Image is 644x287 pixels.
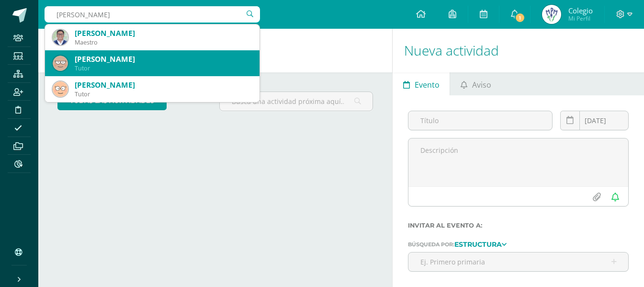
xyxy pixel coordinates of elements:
[75,90,252,98] div: Tutor
[450,72,501,95] a: Aviso
[75,54,252,64] div: [PERSON_NAME]
[408,111,552,130] input: Título
[408,222,629,229] label: Invitar al evento a:
[75,38,252,46] div: Maestro
[53,30,68,45] img: 2ab4296ce25518738161d0eb613a9661.png
[75,64,252,72] div: Tutor
[568,14,593,23] span: Mi Perfil
[472,73,491,96] span: Aviso
[454,240,502,249] strong: Estructura
[454,241,507,247] a: Estructura
[515,12,525,23] span: 1
[561,111,628,130] input: Fecha de entrega
[393,72,450,95] a: Evento
[220,92,373,111] input: Busca una actividad próxima aquí...
[408,241,454,248] span: Búsqueda por:
[53,56,68,71] img: 5b3241045bb965ca5c5ed46f17865351.png
[542,5,561,24] img: e484a19925c0a5cccf408cad57c67c38.png
[45,6,260,23] input: Busca un usuario...
[53,81,68,97] img: d83cf588570d0ad31d9bc01172821cfa.png
[75,28,252,38] div: [PERSON_NAME]
[408,253,628,271] input: Ej. Primero primaria
[568,6,593,15] span: Colegio
[75,80,252,90] div: [PERSON_NAME]
[415,73,440,96] span: Evento
[404,29,633,72] h1: Nueva actividad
